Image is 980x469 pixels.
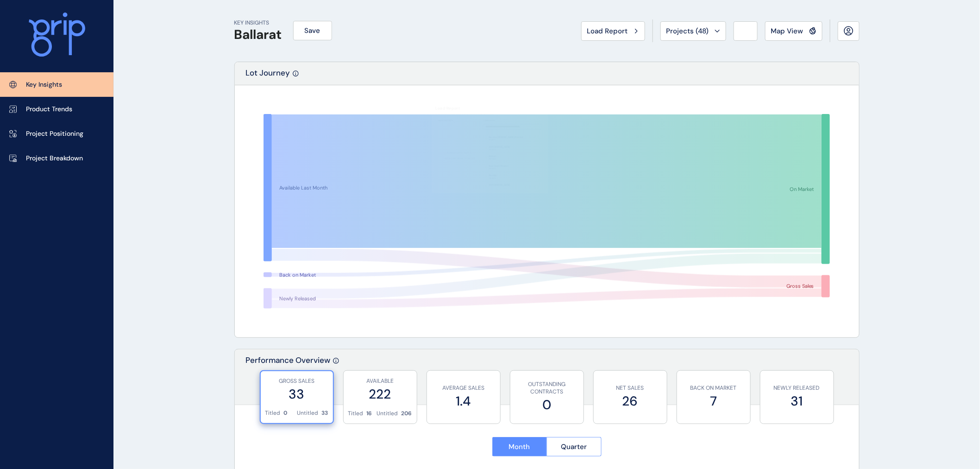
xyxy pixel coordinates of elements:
p: NEWLY RELEASED [765,384,829,392]
span: Load Report [587,26,628,36]
p: OUTSTANDING CONTRACTS [515,380,579,396]
button: Load Report [581,21,645,41]
p: 206 [402,410,412,418]
label: 31 [765,392,829,410]
p: Key Insights [26,80,62,89]
button: Map View [765,21,823,41]
p: Untitled [297,409,319,417]
p: Untitled [377,410,398,418]
p: Lot Journey [246,68,290,85]
label: 0 [515,396,579,414]
p: Titled [348,410,364,418]
p: Product Trends [26,105,72,114]
button: Save [293,21,332,40]
p: Titled [265,409,281,417]
h1: Ballarat [234,27,282,43]
label: 33 [265,385,328,403]
p: AVAILABLE [348,377,412,385]
label: 26 [598,392,662,410]
p: 16 [367,410,372,418]
p: 33 [322,409,328,417]
label: 1.4 [432,392,496,410]
p: Project Positioning [26,129,83,139]
p: Project Breakdown [26,154,83,163]
p: 0 [284,409,288,417]
button: Month [492,437,547,456]
p: GROSS SALES [265,377,328,385]
span: Map View [771,26,804,36]
label: 7 [682,392,746,410]
span: Projects ( 48 ) [666,26,709,36]
p: NET SALES [598,384,662,392]
label: 222 [348,385,412,403]
span: Month [509,442,530,451]
p: KEY INSIGHTS [234,19,282,27]
p: AVERAGE SALES [432,384,496,392]
button: Quarter [547,437,602,456]
button: Projects (48) [660,21,726,41]
p: BACK ON MARKET [682,384,746,392]
span: Quarter [561,442,587,451]
p: Performance Overview [246,355,331,405]
span: Save [305,26,320,35]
